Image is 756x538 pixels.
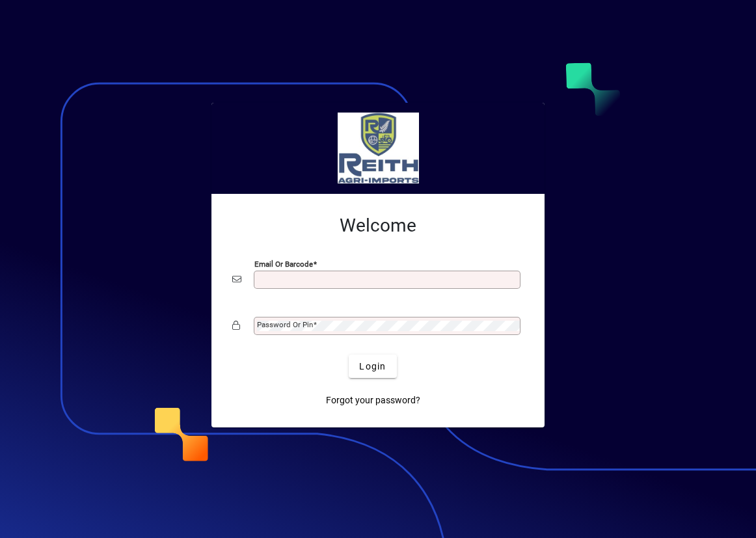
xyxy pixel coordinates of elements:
[359,360,386,373] span: Login
[232,215,524,237] h2: Welcome
[254,260,313,269] mat-label: Email or Barcode
[321,388,425,412] a: Forgot your password?
[257,320,313,329] mat-label: Password or Pin
[326,394,420,407] span: Forgot your password?
[349,355,396,378] button: Login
